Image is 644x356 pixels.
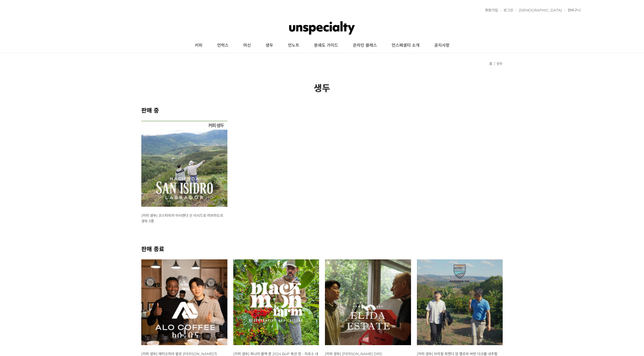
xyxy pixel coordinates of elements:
a: 생두 [496,61,503,66]
img: 파나마 라마스투스 엘리다 토레 게이샤 워시드 DRD [325,259,411,345]
a: 장바구니 [565,9,581,12]
img: 파나마 파젠다 엄 옐로우 버번 다크 룸 내추럴 [417,259,503,345]
span: [커피 생두] 브라질 파젠다 엄 옐로우 버번 다크룸 내추럴 [417,352,497,356]
img: 에티오피아 알로 타미루 미리가 내추럴 [141,259,227,345]
a: 언노트 [281,38,307,53]
h2: 판매 중 [141,106,503,114]
a: 회원가입 [482,9,498,12]
span: [커피 생두] [PERSON_NAME] DRD [325,352,382,356]
a: 머신 [236,38,258,53]
a: [커피 생두] [PERSON_NAME] DRD [325,351,382,356]
a: 온라인 클래스 [346,38,384,53]
img: 언스페셜티 몰 [289,19,355,37]
a: 홈 [489,61,492,66]
h2: 판매 종료 [141,244,503,253]
a: [DEMOGRAPHIC_DATA] [516,9,562,12]
a: 생두 [258,38,281,53]
a: 공지사항 [427,38,457,53]
a: [커피 생두] 코스타리카 아시엔다 산 이시드로 라브라도르 생두 3종 [141,213,223,223]
a: 로그인 [501,9,513,12]
a: [커피 생두] 브라질 파젠다 엄 옐로우 버번 다크룸 내추럴 [417,351,497,356]
a: 분쇄도 가이드 [307,38,346,53]
a: 언럭스 [210,38,236,53]
img: 파나마 블랙문 BoP 옥션 랏(V-01, GW-10) [233,259,319,345]
img: 코스타리카 아시엔다 산 이시드로 라브라도르 [141,121,227,207]
a: 커피 [187,38,210,53]
h2: 생두 [141,81,503,94]
a: 언스페셜티 소개 [384,38,427,53]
